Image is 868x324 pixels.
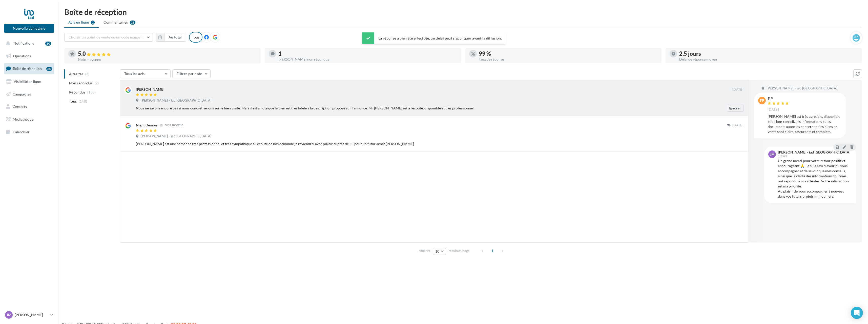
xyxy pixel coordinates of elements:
[69,99,77,104] span: Tous
[14,79,41,84] span: Visibilité en ligne
[69,81,93,86] span: Non répondus
[433,248,446,255] button: 10
[13,117,33,121] span: Médiathèque
[778,155,787,158] span: 12:41
[435,249,440,253] span: 10
[69,35,143,39] span: Choisir un point de vente ou un code magasin
[768,97,790,100] div: F P
[679,58,858,61] div: Délai de réponse moyen
[778,150,850,154] div: [PERSON_NAME] - iad [GEOGRAPHIC_DATA]
[156,33,186,42] button: Au total
[3,63,55,74] a: Boîte de réception30
[3,51,55,61] a: Opérations
[141,98,211,103] span: [PERSON_NAME] - iad [GEOGRAPHIC_DATA]
[479,58,657,61] div: Taux de réponse
[136,123,157,128] div: Night Demon
[768,107,779,112] span: [DATE]
[78,58,257,61] div: Note moyenne
[165,123,183,127] span: Avis modifié
[3,38,53,49] button: Notifications 10
[136,141,711,146] div: [PERSON_NAME] est une personne très professionnel et très sympathique a l écoute de nos demande j...
[7,312,11,317] span: JM
[79,99,87,103] span: (140)
[778,158,852,199] div: Un grand merci pour votre retour positif et encourageant 🙏. Je suis ravi d’avoir pu vous accompag...
[120,69,171,78] button: Tous les avis
[732,87,743,92] span: [DATE]
[164,33,186,42] button: Au total
[95,81,99,85] span: (2)
[15,312,48,317] p: [PERSON_NAME]
[278,58,457,61] div: [PERSON_NAME] non répondus
[141,134,211,139] span: [PERSON_NAME] - iad [GEOGRAPHIC_DATA]
[64,8,862,16] div: Boîte de réception
[13,41,34,45] span: Notifications
[172,69,211,78] button: Filtrer par note
[488,247,497,255] span: 1
[3,101,55,112] a: Contacts
[419,249,430,253] span: Afficher
[767,86,837,91] span: [PERSON_NAME] - iad [GEOGRAPHIC_DATA]
[69,90,86,95] span: Répondus
[45,42,51,46] div: 10
[278,51,457,56] div: 1
[104,20,128,25] span: Commentaires
[732,123,743,128] span: [DATE]
[770,152,775,157] span: JM
[4,24,54,33] button: Nouvelle campagne
[46,67,52,71] div: 30
[136,87,164,92] div: [PERSON_NAME]
[13,92,31,96] span: Campagnes
[4,310,54,320] a: JM [PERSON_NAME]
[851,307,863,319] div: Open Intercom Messenger
[768,114,842,134] div: [PERSON_NAME] est très agréable, disponible et de bon conseil. Les informations et les documents ...
[136,106,711,111] div: Nous ne savons encore pas si nous concrétiserons sur le bien visité. Mais il est a noté que le bi...
[679,51,858,56] div: 2,5 jours
[13,66,42,71] span: Boîte de réception
[78,51,257,57] div: 5.0
[13,54,31,58] span: Opérations
[130,21,136,25] div: 28
[87,90,96,94] span: (138)
[64,33,153,42] button: Choisir un point de vente ou un code magasin
[727,105,743,112] button: Ignorer
[479,51,657,56] div: 99 %
[3,114,55,125] a: Médiathèque
[124,71,145,76] span: Tous les avis
[13,130,30,134] span: Calendrier
[362,32,506,44] div: La réponse a bien été effectuée, un délai peut s’appliquer avant la diffusion.
[189,32,202,43] div: Tous
[3,76,55,87] a: Visibilité en ligne
[760,98,764,103] span: FP
[3,127,55,137] a: Calendrier
[13,104,27,109] span: Contacts
[449,249,470,253] span: résultats/page
[3,89,55,100] a: Campagnes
